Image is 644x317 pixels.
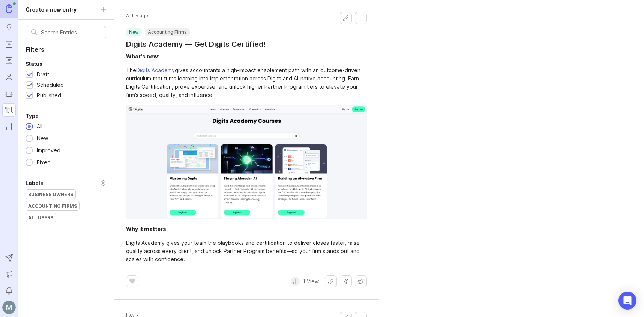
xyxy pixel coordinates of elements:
div: All [33,122,46,131]
a: Changelog [2,103,16,117]
p: Filters [18,45,114,54]
div: Digits Academy gives your team the playbooks and certification to deliver closes faster, raise qu... [126,239,367,263]
button: Share on Facebook [340,275,352,287]
button: Share link [325,275,337,287]
a: Digits Academy — Get Digits Certified! [126,39,266,49]
a: Portal [2,37,16,51]
a: Reporting [2,120,16,133]
button: Share on X [355,275,367,287]
p: new [129,29,139,35]
a: Ideas [2,21,16,34]
div: Labels [26,179,43,188]
div: Improved [33,146,64,155]
a: Roadmaps [2,54,16,67]
p: Accounting Firms [148,29,187,35]
a: Users [2,70,16,84]
a: Digits Academy [136,67,175,73]
div: What's new: [126,53,159,60]
img: Canny Home [6,4,12,13]
div: Create a new entry [26,6,77,14]
div: All Users [26,213,56,222]
button: Notifications [2,284,16,298]
div: Why it matters: [126,226,168,232]
div: Business Owners [26,190,75,199]
a: Autopilot [2,87,16,100]
img: Cursor_and_Courses [126,105,367,219]
div: Published [37,91,61,100]
div: Fixed [33,158,54,167]
div: Draft [37,70,49,79]
div: Open Intercom Messenger [618,292,636,310]
button: Send to Autopilot [2,251,16,265]
span: A day ago [126,12,148,19]
div: The gives accountants a high-impact enablement path with an outcome-driven curriculum that turns ... [126,66,367,99]
button: Edit changelog entry [340,12,352,24]
button: Collapse changelog entry [355,12,367,24]
img: Michelle Henley [2,301,16,314]
div: Type [26,112,39,121]
div: Accounting Firms [26,201,79,210]
div: New [33,134,52,143]
button: Announcements [2,268,16,281]
p: 1 View [303,278,319,285]
div: Status [26,60,42,68]
input: Search Entries... [41,28,101,37]
div: Scheduled [37,81,64,89]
